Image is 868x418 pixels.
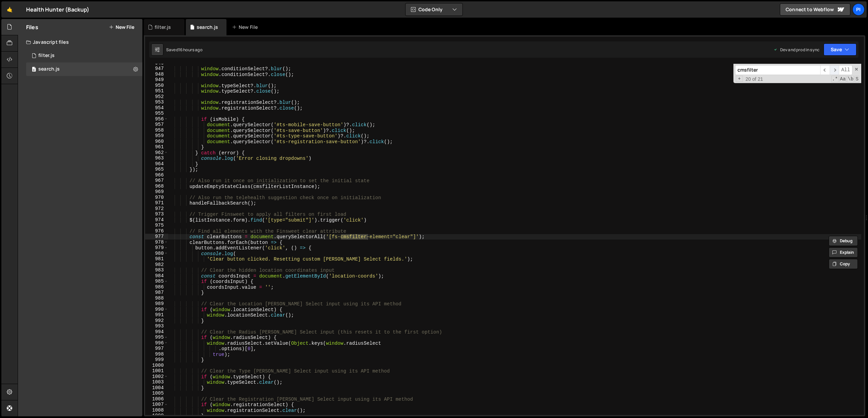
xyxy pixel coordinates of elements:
div: 989 [145,301,168,307]
div: search.js [197,24,218,31]
div: 980 [145,251,168,256]
button: Debug [829,236,858,246]
div: 956 [145,116,168,122]
span: ​ [820,65,830,75]
div: 949 [145,77,168,83]
div: 947 [145,66,168,72]
div: 971 [145,200,168,206]
div: 999 [145,357,168,363]
div: 987 [145,290,168,296]
div: 997 [145,346,168,351]
div: Javascript files [18,35,142,49]
div: 1005 [145,391,168,396]
div: 960 [145,139,168,145]
div: 983 [145,267,168,273]
div: 990 [145,307,168,312]
div: 981 [145,256,168,262]
div: 988 [145,296,168,301]
div: 972 [145,206,168,212]
div: 17148/47348.js [26,49,142,62]
span: Toggle Replace mode [736,76,743,82]
div: 1007 [145,402,168,407]
div: 965 [145,167,168,172]
div: 1001 [145,368,168,374]
div: 996 [145,340,168,346]
a: 🤙 [1,1,18,18]
span: 0 [32,67,36,73]
div: search.js [38,66,60,72]
div: 994 [145,329,168,335]
div: 986 [145,284,168,290]
div: Health Hunter (Backup) [26,5,90,14]
div: 979 [145,245,168,251]
a: Connect to Webflow [780,3,850,16]
div: 973 [145,211,168,217]
div: 970 [145,195,168,201]
div: filter.js [155,24,171,31]
div: 982 [145,262,168,268]
span: Alt-Enter [839,65,852,75]
div: 957 [145,122,168,128]
div: New File [232,24,260,31]
div: 985 [145,279,168,284]
div: 17148/47349.js [26,62,142,76]
div: 964 [145,161,168,167]
div: 966 [145,172,168,178]
div: 974 [145,217,168,223]
div: 961 [145,144,168,150]
div: 978 [145,240,168,245]
div: 1004 [145,385,168,391]
a: Pi [852,3,865,16]
span: Search In Selection [855,76,859,82]
div: 959 [145,133,168,139]
div: 1008 [145,407,168,413]
div: 977 [145,234,168,240]
span: Whole Word Search [847,76,854,82]
div: 1006 [145,396,168,402]
div: 991 [145,312,168,318]
div: Saved [166,47,202,53]
div: 963 [145,155,168,161]
input: Search for [735,65,820,75]
div: 954 [145,105,168,111]
div: 992 [145,318,168,324]
span: ​ [830,65,839,75]
div: 976 [145,228,168,234]
div: 1002 [145,374,168,380]
div: 975 [145,223,168,228]
div: 1000 [145,363,168,368]
div: 948 [145,72,168,77]
div: 952 [145,94,168,100]
div: 950 [145,83,168,89]
div: 998 [145,351,168,357]
div: 984 [145,273,168,279]
div: 16 hours ago [178,47,202,53]
div: 969 [145,189,168,195]
span: CaseSensitive Search [839,76,846,82]
button: New File [109,24,134,30]
div: 1003 [145,379,168,385]
h2: Files [26,23,38,31]
div: 993 [145,323,168,329]
div: 958 [145,128,168,133]
button: Code Only [406,3,462,16]
span: 20 of 21 [743,76,766,82]
div: Dev and prod in sync [773,47,820,53]
div: 953 [145,99,168,105]
button: Explain [829,247,858,258]
div: 968 [145,184,168,189]
div: 951 [145,88,168,94]
span: RegExp Search [831,76,839,82]
button: Copy [829,259,858,269]
div: 962 [145,150,168,156]
div: 967 [145,178,168,184]
div: 955 [145,111,168,116]
button: Save [824,43,856,56]
div: filter.js [38,53,55,59]
div: 995 [145,335,168,340]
